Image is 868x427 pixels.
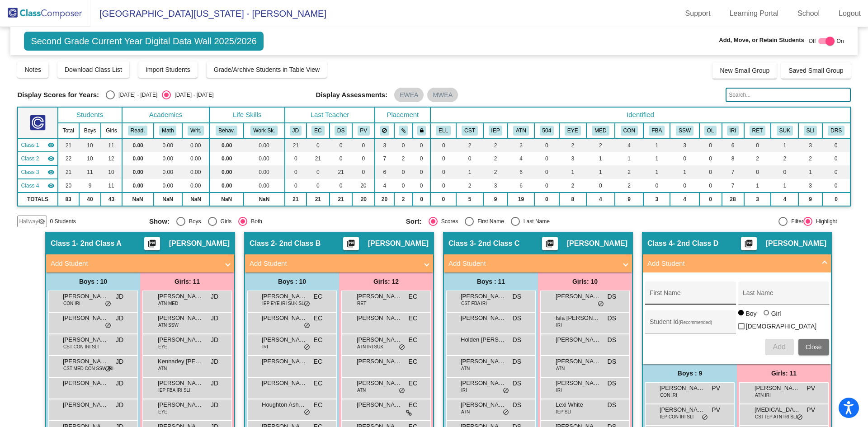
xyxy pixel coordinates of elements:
td: 0 [534,179,559,192]
span: [PERSON_NAME] [368,239,429,248]
th: Poor Attendance [508,123,534,138]
td: 1 [643,152,670,165]
td: 3 [744,192,771,206]
div: Boys [185,217,201,225]
th: Total [58,123,79,138]
td: 40 [79,192,101,206]
button: ELL [436,126,451,136]
td: 2 [744,152,771,165]
th: Keep with teacher [413,123,431,138]
td: 21 [307,192,330,206]
td: 0 [822,152,850,165]
td: 0 [534,192,559,206]
mat-panel-title: Add Student [448,258,617,269]
th: 504 Plan [534,123,559,138]
td: 0.00 [182,179,210,192]
td: 2 [483,138,508,152]
button: DRS [828,126,844,136]
span: Class 2 [250,239,275,248]
button: Close [798,339,829,355]
td: NaN [182,192,210,206]
button: Print Students Details [343,237,359,250]
span: Notes [24,66,41,73]
th: Boys [79,123,101,138]
input: Student Id [650,322,731,329]
mat-icon: visibility [47,169,55,176]
td: 0.00 [244,138,285,152]
div: Last Name [520,217,550,225]
button: Import Students [138,61,198,78]
td: 0 [456,152,483,165]
td: 0 [352,138,375,152]
span: Second Grade Current Year Digital Data Wall 2025/2026 [24,32,264,51]
button: FBA [649,126,665,136]
span: Class 1 [21,141,39,149]
td: 6 [508,179,534,192]
td: 0 [307,165,330,179]
td: 2 [798,152,822,165]
td: 0 [307,138,330,152]
th: Conners Completed [615,123,643,138]
td: 21 [285,138,307,152]
div: Filter [788,217,803,225]
input: Search... [726,88,850,102]
td: 2 [615,179,643,192]
span: Class 2 [21,155,39,163]
span: Import Students [146,66,190,73]
td: 10 [101,165,122,179]
span: Add [773,343,785,351]
button: EYE [565,126,581,136]
td: 10 [79,138,101,152]
span: Class 3 [448,239,474,248]
div: Highlight [812,217,837,225]
td: 6 [508,165,534,179]
td: 0 [413,165,431,179]
a: Support [678,6,718,21]
button: SLI [804,126,817,136]
td: 0.00 [122,179,154,192]
td: 7 [375,152,394,165]
td: 9 [79,179,101,192]
button: Notes [17,61,48,78]
th: Keep with students [394,123,413,138]
td: 9 [615,192,643,206]
td: 0 [534,138,559,152]
td: 0 [394,165,413,179]
td: 3 [798,138,822,152]
button: New Small Group [712,62,777,79]
th: Last Teacher [285,107,375,123]
th: English Language Learner [430,123,456,138]
td: 0 [699,179,722,192]
td: 1 [744,179,771,192]
td: NaN [154,192,182,206]
td: 8 [722,152,744,165]
th: Placement [375,107,430,123]
td: 0 [430,165,456,179]
td: 0 [413,152,431,165]
button: Math [159,126,176,136]
td: NaN [209,192,244,206]
td: 0.00 [244,152,285,165]
td: 2 [615,165,643,179]
td: 22 [58,152,79,165]
button: 504 [540,126,554,136]
th: Child Study Team [456,123,483,138]
span: Off [809,37,816,45]
td: 9 [798,192,822,206]
td: 3 [643,192,670,206]
td: 2 [771,152,798,165]
td: 0 [430,138,456,152]
td: 4 [586,192,615,206]
td: 4 [670,192,699,206]
td: 0.00 [154,138,182,152]
mat-expansion-panel-header: Add Student [444,254,632,272]
span: Hallway [19,217,38,225]
button: DS [335,126,347,136]
span: Sort: [406,217,422,225]
td: 0.00 [154,179,182,192]
span: Saved Small Group [788,67,843,74]
mat-icon: visibility [47,155,55,162]
td: 0 [285,179,307,192]
mat-expansion-panel-header: Add Student [46,254,234,272]
input: First Name [650,293,731,300]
